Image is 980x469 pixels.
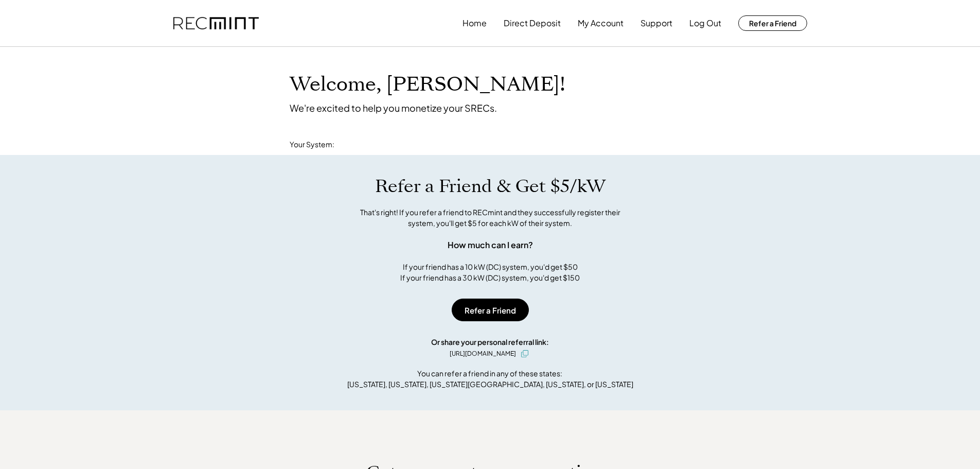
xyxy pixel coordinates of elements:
[450,349,516,358] div: [URL][DOMAIN_NAME]
[738,15,807,31] button: Refer a Friend
[640,13,672,33] button: Support
[347,368,633,390] div: You can refer a friend in any of these states: [US_STATE], [US_STATE], [US_STATE][GEOGRAPHIC_DATA...
[375,176,605,197] h1: Refer a Friend & Get $5/kW
[448,239,533,251] div: How much can I earn?
[290,102,497,114] div: We're excited to help you monetize your SRECs.
[689,13,721,33] button: Log Out
[431,337,549,348] div: Or share your personal referral link:
[290,73,565,97] h1: Welcome, [PERSON_NAME]!
[349,207,632,229] div: That's right! If you refer a friend to RECmint and they successfully register their system, you'l...
[173,17,259,30] img: recmint-logotype%403x.png
[452,299,529,321] button: Refer a Friend
[504,13,561,33] button: Direct Deposit
[462,13,487,33] button: Home
[519,348,531,360] button: click to copy
[400,262,580,283] div: If your friend has a 10 kW (DC) system, you'd get $50 If your friend has a 30 kW (DC) system, you...
[578,13,623,33] button: My Account
[290,140,334,150] div: Your System:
